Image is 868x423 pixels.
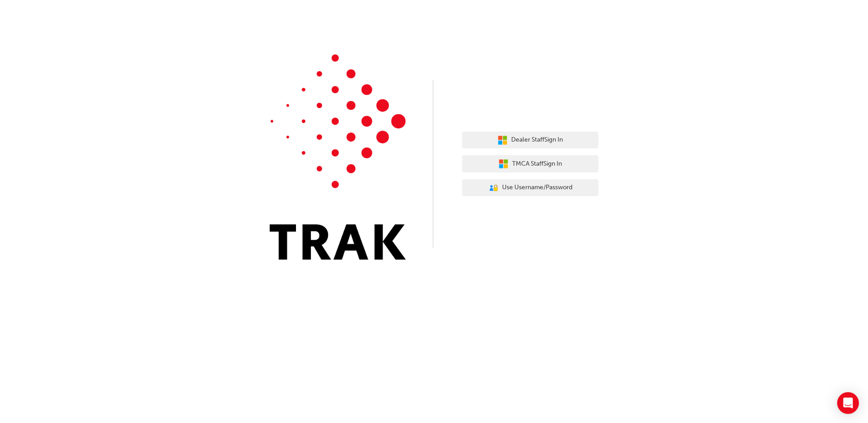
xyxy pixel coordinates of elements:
[502,182,572,193] span: Use Username/Password
[462,179,598,197] button: Use Username/Password
[462,132,598,149] button: Dealer StaffSign In
[462,155,598,172] button: TMCA StaffSign In
[511,135,563,145] span: Dealer Staff Sign In
[837,392,859,414] div: Open Intercom Messenger
[270,54,406,260] img: Trak
[512,159,562,169] span: TMCA Staff Sign In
